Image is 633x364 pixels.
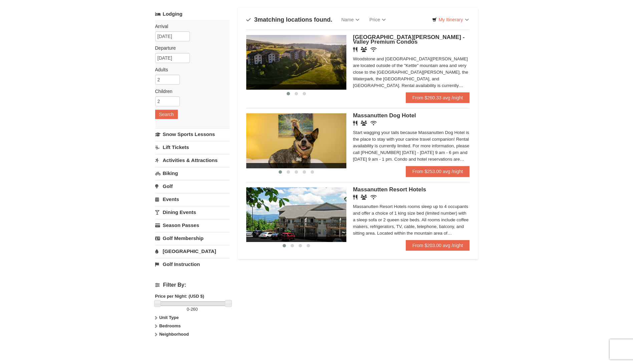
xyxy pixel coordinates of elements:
[155,294,204,299] strong: Price per Night: (USD $)
[370,121,377,126] i: Wireless Internet (free)
[155,193,230,205] a: Events
[187,307,189,312] span: 0
[406,240,470,251] a: From $203.00 avg /night
[353,34,465,45] span: [GEOGRAPHIC_DATA][PERSON_NAME] - Valley Premium Condos
[353,56,470,89] div: Woodstone and [GEOGRAPHIC_DATA][PERSON_NAME] are located outside of the "Kettle" mountain area an...
[406,166,470,177] a: From $253.00 avg /night
[428,15,473,25] a: My Itinerary
[155,180,230,192] a: Golf
[155,154,230,166] a: Activities & Attractions
[159,315,179,320] strong: Unit Type
[361,121,367,126] i: Banquet Facilities
[159,332,189,337] strong: Neighborhood
[336,13,364,26] a: Name
[361,47,367,52] i: Banquet Facilities
[155,245,230,257] a: [GEOGRAPHIC_DATA]
[254,16,258,23] span: 3
[155,110,178,119] button: Search
[155,258,230,270] a: Golf Instruction
[370,47,377,52] i: Wireless Internet (free)
[353,47,357,52] i: Restaurant
[353,186,426,193] span: Massanutten Resort Hotels
[155,8,230,20] a: Lodging
[406,92,470,103] a: From $260.33 avg /night
[159,323,181,328] strong: Bedrooms
[361,195,367,200] i: Banquet Facilities
[155,206,230,218] a: Dining Events
[370,195,377,200] i: Wireless Internet (free)
[155,88,225,95] label: Children
[155,45,225,51] label: Departure
[155,232,230,244] a: Golf Membership
[155,167,230,179] a: Biking
[353,121,357,126] i: Restaurant
[155,306,230,313] label: -
[155,128,230,140] a: Snow Sports Lessons
[353,129,470,163] div: Start wagging your tails because Massanutten Dog Hotel is the place to stay with your canine trav...
[155,23,225,30] label: Arrival
[353,203,470,237] div: Massanutten Resort Hotels rooms sleep up to 4 occupants and offer a choice of 1 king size bed (li...
[191,307,198,312] span: 260
[246,16,332,23] h4: matching locations found.
[353,195,357,200] i: Restaurant
[353,112,416,119] span: Massanutten Dog Hotel
[155,141,230,153] a: Lift Tickets
[155,219,230,231] a: Season Passes
[364,13,391,26] a: Price
[155,282,230,288] h4: Filter By:
[155,66,225,73] label: Adults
